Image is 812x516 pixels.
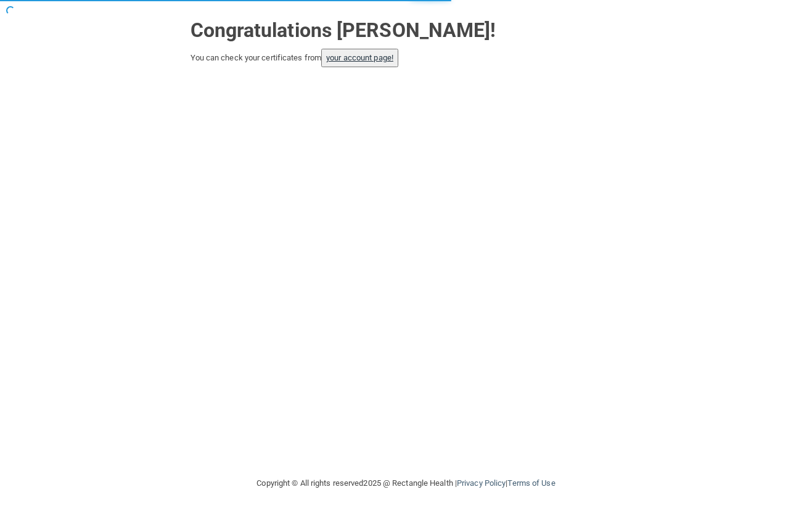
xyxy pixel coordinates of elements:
[457,478,506,488] a: Privacy Policy
[326,53,393,62] a: your account page!
[191,18,496,42] strong: Congratulations [PERSON_NAME]!
[191,49,622,67] div: You can check your certificates from
[599,428,797,478] iframe: Drift Widget Chat Controller
[181,464,631,503] div: Copyright © All rights reserved 2025 @ Rectangle Health | |
[507,478,555,488] a: Terms of Use
[321,49,398,67] button: your account page!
